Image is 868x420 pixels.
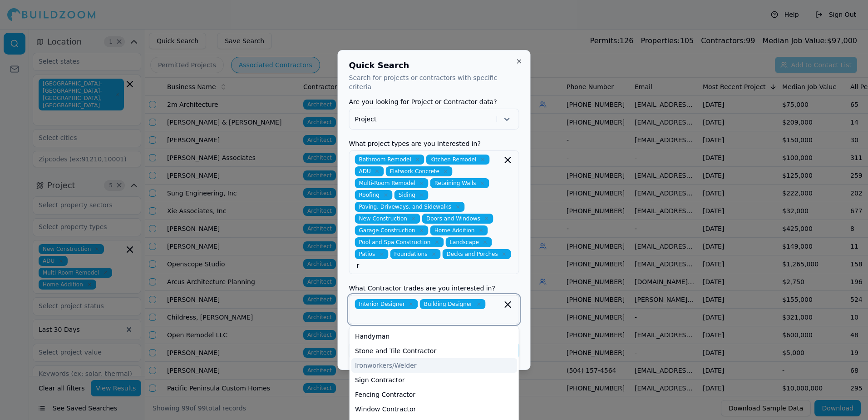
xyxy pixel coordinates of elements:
[351,402,517,416] div: Window Contractor
[426,155,489,165] span: Kitchen Remodel
[349,99,519,105] label: Are you looking for Project or Contractor data?
[355,178,429,188] span: Multi-Room Remodel
[349,61,519,70] h2: Quick Search
[386,166,453,176] span: Flatwork Concrete
[351,329,517,344] div: Handyman
[355,237,444,247] span: Pool and Spa Construction
[422,214,493,224] span: Doors and Windows
[355,299,418,309] span: Interior Designer
[349,140,519,147] label: What project types are you interested in?
[351,358,517,373] div: Ironworkers/Welder
[395,190,429,200] span: Siding
[351,387,517,402] div: Fencing Contractor
[355,155,424,165] span: Bathroom Remodel
[349,285,519,291] label: What Contractor trades are you interested in?
[355,190,393,200] span: Roofing
[349,73,519,91] p: Search for projects or contractors with specific criteria
[390,249,440,259] span: Foundations
[351,373,517,387] div: Sign Contractor
[445,237,492,247] span: Landscape
[420,299,485,309] span: Building Designer
[355,202,465,212] span: Paving, Driveways, and Sidewalks
[430,178,489,188] span: Retaining Walls
[355,166,384,176] span: ADU
[351,344,517,358] div: Stone and Tile Contractor
[430,225,488,235] span: Home Addition
[355,249,389,259] span: Patios
[355,225,429,235] span: Garage Construction
[442,249,511,259] span: Decks and Porches
[355,214,420,224] span: New Construction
